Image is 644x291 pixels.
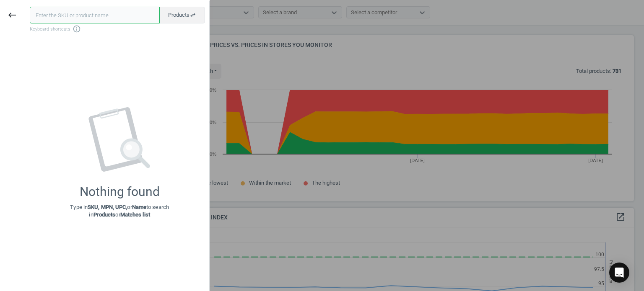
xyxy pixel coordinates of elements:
input: Enter the SKU or product name [30,7,160,23]
i: keyboard_backspace [7,10,17,20]
strong: Matches list [120,211,150,218]
div: Nothing found [80,184,160,199]
i: swap_horiz [190,12,196,18]
i: info_outline [73,25,81,33]
button: Productsswap_horiz [159,7,205,23]
span: Products [168,11,196,19]
span: Keyboard shortcuts [30,25,205,33]
button: keyboard_backspace [3,5,22,25]
strong: Products [93,211,116,218]
strong: SKU, MPN, UPC, [88,204,127,210]
div: Open Intercom Messenger [609,263,629,283]
strong: Name [132,204,146,210]
p: Type in or to search in or [70,203,169,219]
